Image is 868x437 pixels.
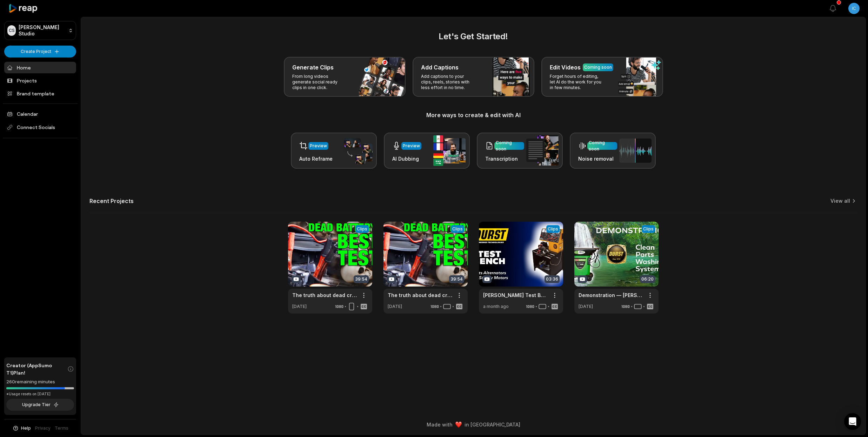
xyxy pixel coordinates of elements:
[550,63,581,72] h3: Edit Videos
[4,46,76,58] button: Create Project
[7,25,16,36] div: CS
[6,362,67,376] span: Creator (AppSumo T1) Plan!
[578,155,617,162] h3: Noise removal
[6,399,74,411] button: Upgrade Tier
[421,74,475,90] p: Add captions to your clips, reels, stories with less effort in no time.
[4,121,76,134] span: Connect Socials
[589,140,616,152] div: Coming soon
[292,291,357,299] a: The truth about dead cranking batteries - and how to test them properly | Auto Expert [PERSON_NAME]
[579,291,643,299] a: Demonstration — [PERSON_NAME] SmartWasher Bioremediating Parts Washing System
[526,135,559,166] img: transcription.png
[340,137,373,164] img: auto_reframe.png
[392,155,421,162] h3: AI Dubbing
[21,425,31,431] span: Help
[87,421,859,428] div: Made with in [GEOGRAPHIC_DATA]
[89,111,857,119] h3: More ways to create & edit with AI
[292,74,347,90] p: From long videos generate social ready clips in one click.
[55,425,68,431] a: Terms
[485,155,524,162] h3: Transcription
[19,24,66,37] p: [PERSON_NAME] Studio
[421,63,459,72] h3: Add Captions
[299,155,333,162] h3: Auto Reframe
[403,143,420,149] div: Preview
[4,62,76,73] a: Home
[619,139,652,163] img: noise_removal.png
[12,425,31,431] button: Help
[89,197,134,204] h2: Recent Projects
[6,391,74,397] div: *Usage resets on [DATE]
[830,197,850,204] a: View all
[89,30,857,43] h2: Let's Get Started!
[292,63,334,72] h3: Generate Clips
[4,88,76,99] a: Brand template
[388,291,452,299] a: The truth about dead cranking batteries - and how to test them properly | Auto Expert [PERSON_NAME]
[483,291,548,299] a: [PERSON_NAME] Test Benches: Australian-Made Excellence for Alternator and Starter Motor Testing
[496,140,523,152] div: Coming soon
[550,74,604,90] p: Forget hours of editing, let AI do the work for you in few minutes.
[6,378,74,385] div: 260 remaining minutes
[455,422,462,428] img: heart emoji
[584,64,612,70] div: Coming soon
[310,143,327,149] div: Preview
[35,425,51,431] a: Privacy
[4,108,76,120] a: Calendar
[4,75,76,86] a: Projects
[844,413,861,430] div: Open Intercom Messenger
[433,135,466,166] img: ai_dubbing.png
